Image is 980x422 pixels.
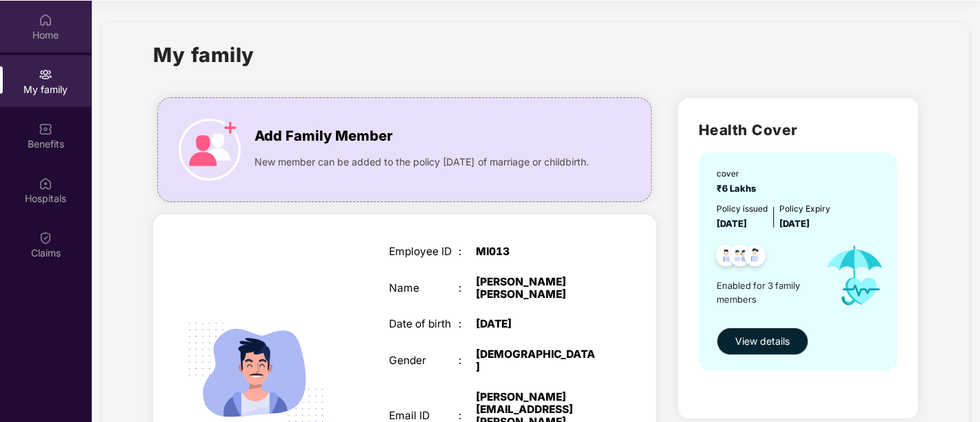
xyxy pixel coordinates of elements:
img: svg+xml;base64,PHN2ZyB3aWR0aD0iMjAiIGhlaWdodD0iMjAiIHZpZXdCb3g9IjAgMCAyMCAyMCIgZmlsbD0ibm9uZSIgeG... [39,68,52,81]
span: [DATE] [779,218,810,229]
div: : [459,245,476,258]
img: svg+xml;base64,PHN2ZyBpZD0iQmVuZWZpdHMiIHhtbG5zPSJodHRwOi8vd3d3LnczLm9yZy8yMDAwL3N2ZyIgd2lkdGg9Ij... [39,122,52,136]
div: [DEMOGRAPHIC_DATA] [476,348,598,374]
div: : [459,318,476,330]
div: [PERSON_NAME] [PERSON_NAME] [476,276,598,301]
span: ₹6 Lakhs [717,183,760,194]
div: Date of birth [388,318,458,330]
button: View details [717,328,808,355]
div: Policy Expiry [779,203,830,216]
span: Enabled for 3 family members [717,279,813,307]
span: New member can be added to the policy [DATE] of marriage or childbirth. [254,154,588,170]
span: View details [735,334,790,349]
h1: My family [153,39,254,70]
div: : [459,354,476,367]
span: Add Family Member [254,125,392,147]
div: MI013 [476,245,598,258]
div: Gender [388,354,458,367]
div: [DATE] [476,318,598,330]
div: cover [717,168,760,181]
img: svg+xml;base64,PHN2ZyBpZD0iSG9zcGl0YWxzIiB4bWxucz0iaHR0cDovL3d3dy53My5vcmcvMjAwMC9zdmciIHdpZHRoPS... [39,177,52,190]
img: icon [813,231,896,321]
div: Email ID [388,410,458,422]
img: svg+xml;base64,PHN2ZyBpZD0iQ2xhaW0iIHhtbG5zPSJodHRwOi8vd3d3LnczLm9yZy8yMDAwL3N2ZyIgd2lkdGg9IjIwIi... [39,231,52,245]
div: : [459,410,476,422]
div: : [459,282,476,294]
img: svg+xml;base64,PHN2ZyB4bWxucz0iaHR0cDovL3d3dy53My5vcmcvMjAwMC9zdmciIHdpZHRoPSI0OC45NDMiIGhlaWdodD... [738,241,772,274]
span: [DATE] [717,218,747,229]
div: Employee ID [388,245,458,258]
img: svg+xml;base64,PHN2ZyBpZD0iSG9tZSIgeG1sbnM9Imh0dHA6Ly93d3cudzMub3JnLzIwMDAvc3ZnIiB3aWR0aD0iMjAiIG... [39,13,52,27]
div: Name [388,282,458,294]
img: svg+xml;base64,PHN2ZyB4bWxucz0iaHR0cDovL3d3dy53My5vcmcvMjAwMC9zdmciIHdpZHRoPSI0OC45MTUiIGhlaWdodD... [723,241,757,274]
img: icon [179,119,241,181]
div: Policy issued [717,203,768,216]
h2: Health Cover [699,119,897,141]
img: svg+xml;base64,PHN2ZyB4bWxucz0iaHR0cDovL3d3dy53My5vcmcvMjAwMC9zdmciIHdpZHRoPSI0OC45NDMiIGhlaWdodD... [710,241,743,274]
